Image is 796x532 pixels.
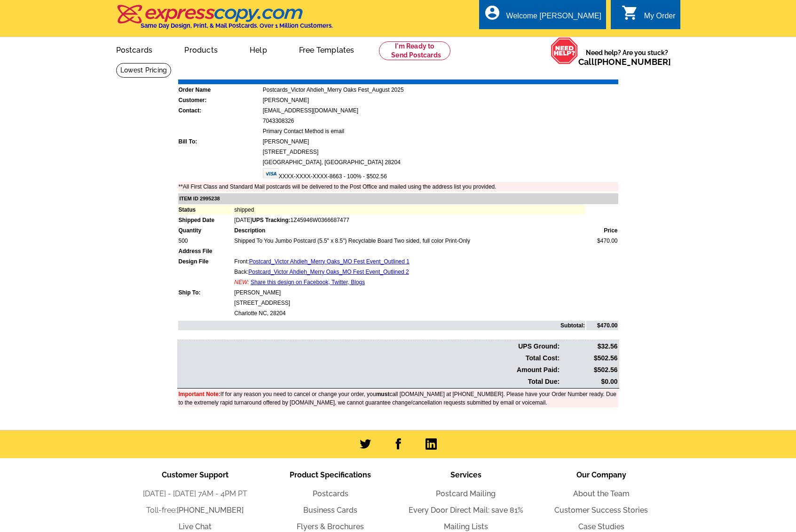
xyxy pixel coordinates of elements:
td: [EMAIL_ADDRESS][DOMAIN_NAME] [262,106,618,115]
div: Welcome [PERSON_NAME] [506,12,601,25]
span: Customer Support [162,470,229,479]
td: If for any reason you need to cancel or change your order, you call [DOMAIN_NAME] at [PHONE_NUMBE... [178,389,618,407]
a: Customer Success Stories [554,506,648,515]
td: $502.56 [561,353,618,364]
span: Need help? Are you stuck? [578,48,676,67]
a: Postcards [101,38,168,60]
span: Services [450,470,481,479]
td: Ship To: [178,288,233,297]
td: Postcards_Victor Ahdieh_Merry Oaks Fest_August 2025 [262,85,618,95]
td: Description [234,226,585,235]
a: Every Door Direct Mail: save 81% [409,506,523,515]
strong: UPS Tracking: [252,217,290,223]
td: Bill To: [178,137,261,146]
td: Status [178,205,233,214]
td: Total Due: [178,376,560,387]
span: Our Company [576,470,626,479]
td: [GEOGRAPHIC_DATA], [GEOGRAPHIC_DATA] 28204 [262,158,618,167]
td: Shipped Date [178,215,233,225]
td: Order Name [178,85,261,95]
span: Product Specifications [290,470,371,479]
td: XXXX-XXXX-XXXX-8663 - 100% - $502.56 [262,168,618,181]
a: Postcards [313,489,348,498]
span: 1Z45946W0366687477 [252,217,349,223]
a: Products [169,38,233,60]
a: Postcard_Victor Ahdieh_Merry Oaks_MO Fest Event_Outlined 2 [248,269,409,275]
td: [STREET_ADDRESS] [262,147,618,157]
a: Case Studies [578,522,624,531]
td: Amount Paid: [178,365,560,375]
td: Price [586,226,618,235]
td: shipped [234,205,585,214]
h4: Same Day Design, Print, & Mail Postcards. Over 1 Million Customers. [141,22,333,29]
td: [DATE] [234,215,585,225]
img: help [551,37,578,64]
a: [PHONE_NUMBER] [594,57,671,67]
td: Total Cost: [178,353,560,364]
img: visa.gif [263,168,279,178]
td: Shipped To You Jumbo Postcard (5.5" x 8.5") Recyclable Board Two sided, full color Print-Only [234,236,585,246]
td: 500 [178,236,233,246]
td: [PERSON_NAME] [234,288,585,297]
td: $470.00 [586,236,618,246]
td: Subtotal: [178,321,586,330]
a: Flyers & Brochures [297,522,364,531]
a: [PHONE_NUMBER] [177,506,244,515]
td: Back: [234,267,585,277]
a: Postcard_Victor Ahdieh_Merry Oaks_MO Fest Event_Outlined 1 [249,258,410,265]
td: [STREET_ADDRESS] [234,298,585,308]
td: ITEM ID 2995238 [178,193,618,204]
td: $502.56 [561,365,618,375]
a: Business Cards [303,506,357,515]
td: $470.00 [586,321,618,330]
a: About the Team [573,489,630,498]
span: NEW: [234,279,249,286]
font: Important Note: [179,391,221,397]
a: Live Chat [179,522,212,531]
td: Customer: [178,95,261,105]
td: UPS Ground: [178,341,560,352]
a: Share this design on Facebook, Twitter, Blogs [251,279,365,286]
li: [DATE] - [DATE] 7AM - 4PM PT [127,488,263,500]
td: Contact: [178,106,261,115]
i: shopping_cart [622,4,638,21]
a: shopping_cart My Order [622,10,676,22]
td: Front: [234,257,585,266]
div: My Order [644,12,676,25]
i: account_circle [484,4,501,21]
td: $0.00 [561,376,618,387]
td: Charlotte NC, 28204 [234,309,585,318]
a: Free Templates [284,38,370,60]
td: Design File [178,257,233,266]
td: [PERSON_NAME] [262,95,618,105]
td: Primary Contact Method is email [262,127,618,136]
td: **All First Class and Standard Mail postcards will be delivered to the Post Office and mailed usi... [178,182,618,191]
td: $32.56 [561,341,618,352]
a: Help [235,38,282,60]
li: Toll-free: [127,505,263,516]
td: 7043308326 [262,116,618,126]
td: [PERSON_NAME] [262,137,618,146]
b: must [376,391,390,397]
a: Mailing Lists [444,522,488,531]
a: Same Day Design, Print, & Mail Postcards. Over 1 Million Customers. [116,11,333,29]
a: Postcard Mailing [436,489,496,498]
span: Call [578,57,671,67]
td: Address File [178,246,233,256]
td: Quantity [178,226,233,235]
